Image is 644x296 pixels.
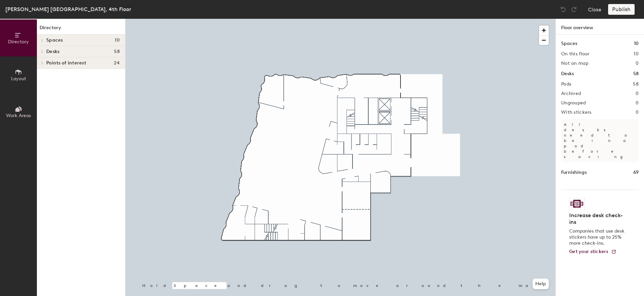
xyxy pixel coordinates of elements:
h1: 58 [633,70,639,78]
h1: Spaces [561,40,577,47]
span: 58 [114,49,120,54]
h4: Increase desk check-ins [569,212,627,226]
h1: 69 [633,169,639,176]
h2: Not on map [561,61,588,66]
h2: On this floor [561,51,590,57]
span: Points of interest [46,60,86,66]
h2: Archived [561,91,581,96]
button: Help [533,279,549,289]
span: 10 [115,38,120,43]
h2: 0 [636,110,639,115]
span: Spaces [46,38,63,43]
h2: Pods [561,82,571,87]
span: Desks [46,49,59,54]
h2: Ungrouped [561,100,586,106]
img: Redo [571,6,577,13]
span: Get your stickers [569,249,608,254]
h2: 0 [636,100,639,106]
span: 24 [114,60,120,66]
h1: Furnishings [561,169,587,176]
h2: 0 [636,91,639,96]
h2: 0 [636,61,639,66]
span: Layout [11,76,26,82]
h2: With stickers [561,110,592,115]
h1: Floor overview [556,19,644,35]
h2: 10 [634,51,639,57]
h1: Desks [561,70,574,78]
button: Close [588,4,601,15]
h2: 58 [633,82,639,87]
span: Directory [8,39,29,45]
h1: Directory [37,24,125,35]
div: [PERSON_NAME] [GEOGRAPHIC_DATA], 4th Floor [5,5,131,13]
img: Sticker logo [569,198,585,209]
h1: 10 [634,40,639,47]
span: Work Areas [6,113,31,118]
img: Undo [560,6,567,13]
a: Get your stickers [569,249,616,255]
p: All desks need to be in a pod before saving [561,119,639,162]
p: Companies that use desk stickers have up to 25% more check-ins. [569,228,627,246]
